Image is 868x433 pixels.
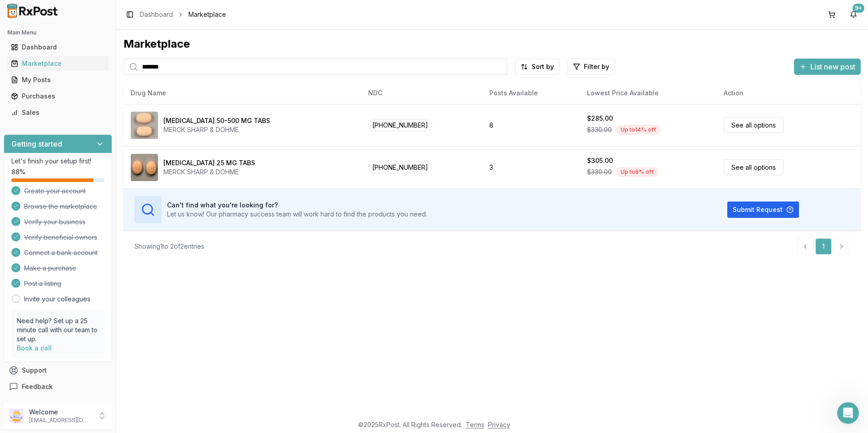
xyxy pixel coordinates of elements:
span: Home [20,306,40,312]
a: See all options [724,159,784,175]
a: Sales [7,104,108,121]
span: Connect a bank account [24,248,98,257]
span: Help [144,306,158,312]
div: $305.00 [587,156,613,165]
p: Let's finish your setup first! [11,157,104,166]
th: Lowest Price Available [580,82,716,104]
a: Marketplace [7,55,108,72]
button: Filter by [567,59,615,75]
button: Submit Request [727,202,799,218]
span: 88 % [11,167,25,177]
button: Sales [4,105,112,120]
button: 9+ [846,7,861,22]
div: All services are online [19,197,163,206]
iframe: Intercom live chat [837,402,859,424]
img: User avatar [9,408,24,423]
img: Profile image for Manuel [123,15,142,33]
span: $330.00 [587,125,612,134]
a: List new post [794,63,861,72]
button: List new post [794,59,861,75]
button: Feedback [4,379,112,395]
th: Posts Available [482,82,580,104]
div: Purchases [11,92,105,101]
td: 8 [482,104,580,146]
a: Dashboard [7,39,108,55]
p: [EMAIL_ADDRESS][DOMAIN_NAME] [29,417,92,424]
span: Sort by [532,62,554,71]
span: List new post [810,61,855,72]
button: Help [121,283,182,320]
div: Close [156,15,173,31]
div: MERCK SHARP & DOHME [163,167,255,177]
h2: Main Menu [7,29,108,36]
p: Welcome [29,408,92,417]
span: Filter by [584,62,609,71]
a: 1 [815,238,832,255]
button: Dashboard [4,40,112,54]
button: Marketplace [4,56,112,71]
p: Hi [PERSON_NAME] [18,64,163,80]
span: Verify beneficial owners [24,233,97,242]
a: Privacy [488,421,510,428]
div: Marketplace [11,59,105,68]
th: NDC [361,82,482,104]
button: View status page [19,210,163,228]
td: 3 [482,146,580,188]
div: $285.00 [587,114,613,123]
nav: pagination [797,238,850,255]
div: Up to 14 % off [616,125,661,135]
button: Support [4,362,112,379]
span: Browse the marketplace [24,202,97,211]
img: Profile image for Amantha [106,15,124,33]
div: Sales [11,108,105,117]
span: Search for help [19,145,74,154]
p: Need help? Set up a 25 minute call with our team to set up. [17,316,99,344]
div: My Posts [11,75,105,84]
button: Messages [60,283,121,320]
div: Send us a message [19,114,152,124]
span: $330.00 [587,167,612,177]
span: [PHONE_NUMBER] [368,119,432,131]
a: Purchases [7,88,108,104]
a: Book a call [17,344,52,352]
div: 9+ [853,4,864,13]
span: Create your account [24,187,86,196]
span: Post a listing [24,279,61,288]
div: Showing 1 to 2 of 2 entries [134,242,204,251]
span: Feedback [22,382,53,391]
img: Januvia 25 MG TABS [131,154,158,181]
div: [MEDICAL_DATA] 25 MG TABS [163,158,255,167]
span: Make a purchase [24,264,76,273]
a: Terms [466,421,484,428]
th: Drug Name [123,82,361,104]
button: Purchases [4,89,112,103]
button: My Posts [4,73,112,87]
img: Janumet 50-500 MG TABS [131,112,158,139]
a: See all options [724,117,784,133]
a: Invite your colleagues [24,295,90,304]
div: MERCK SHARP & DOHME [163,125,270,134]
div: Marketplace [123,37,861,51]
nav: breadcrumb [140,10,226,19]
img: logo [18,17,70,32]
div: Up to 8 % off [616,167,659,177]
button: Search for help [13,140,168,158]
div: Send us a message [9,107,173,132]
button: Sort by [515,59,560,75]
span: Marketplace [188,10,226,19]
span: [PHONE_NUMBER] [368,161,432,173]
div: [MEDICAL_DATA] 50-500 MG TABS [163,116,270,125]
span: Messages [75,306,107,312]
a: Dashboard [140,10,173,19]
span: Verify your business [24,217,85,226]
h3: Can't find what you're looking for? [167,201,427,210]
th: Action [716,82,861,104]
p: Let us know! Our pharmacy success team will work hard to find the products you need. [167,210,427,219]
h3: Getting started [11,138,62,149]
p: How can we help? [18,80,163,95]
img: RxPost Logo [4,4,62,18]
a: My Posts [7,72,108,88]
div: Dashboard [11,43,105,52]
